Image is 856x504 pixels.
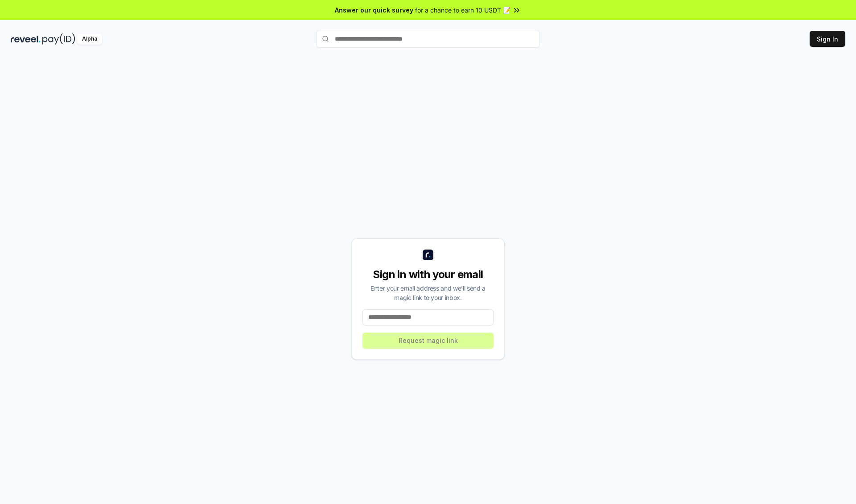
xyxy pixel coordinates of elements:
div: Sign in with your email [362,267,494,282]
button: Sign In [810,31,845,47]
span: Answer our quick survey [335,5,413,15]
img: reveel_dark [11,33,41,45]
span: for a chance to earn 10 USDT 📝 [415,5,510,15]
img: logo_small [423,250,433,260]
div: Alpha [77,33,102,45]
div: Enter your email address and we’ll send a magic link to your inbox. [362,283,494,302]
img: pay_id [42,33,75,45]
